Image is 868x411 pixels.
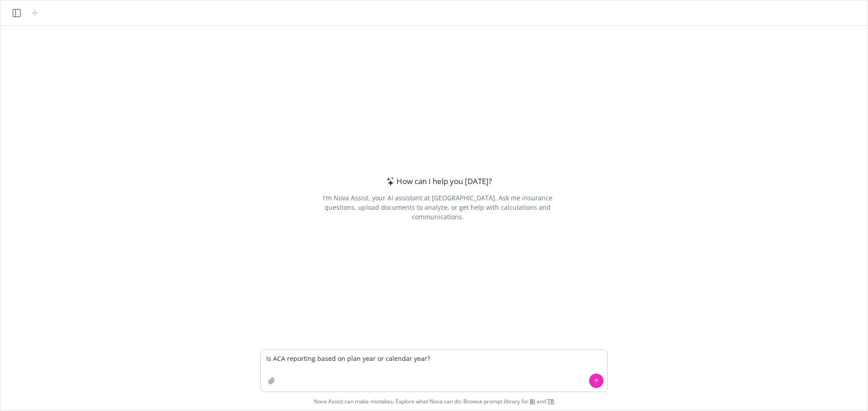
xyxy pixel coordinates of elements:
span: Nova Assist can make mistakes. Explore what Nova can do: Browse prompt library for and [314,392,554,411]
div: How can I help you [DATE]? [384,175,492,187]
a: TR [547,397,554,405]
a: BI [530,397,535,405]
textarea: Is ACA reporting based on plan year or calendar year? [261,350,607,392]
div: I'm Nova Assist, your AI assistant at [GEOGRAPHIC_DATA]. Ask me insurance questions, upload docum... [310,193,565,222]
